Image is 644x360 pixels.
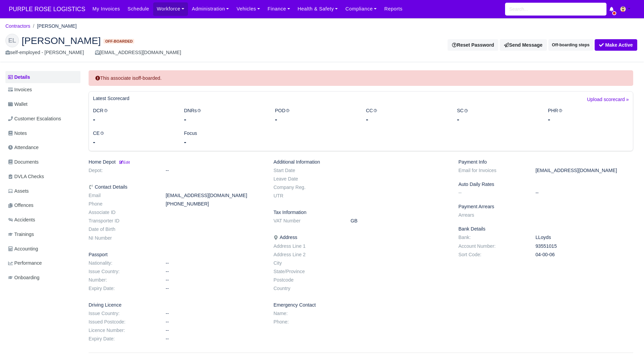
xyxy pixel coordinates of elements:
dd: 04-00-06 [530,252,638,258]
a: Finance [264,2,294,16]
dd: -- [530,190,638,196]
dt: Transporter ID [84,218,161,224]
div: EL [5,34,19,47]
span: Assets [8,187,29,195]
div: - [184,137,265,147]
a: DVLA Checks [5,170,80,183]
dt: Postcode [268,277,345,283]
a: Onboarding [5,271,80,284]
h6: Address [273,235,448,240]
a: Vehicles [233,2,264,16]
a: Attendance [5,141,80,154]
dt: Expiry Date: [84,286,161,291]
a: Documents [5,155,80,169]
dt: City [268,260,345,266]
dt: Phone: [268,319,345,325]
dd: -- [161,319,268,325]
dt: NI Number [84,235,161,241]
div: DCR [88,107,179,124]
dt: Name: [268,311,345,316]
dt: Phone [84,201,161,207]
div: - [275,115,356,124]
dt: Bank: [453,235,530,240]
dd: -- [161,277,268,283]
dd: [PHONE_NUMBER] [161,201,268,207]
dd: 93551015 [530,243,638,249]
dt: Start Date [268,168,345,173]
h6: Passport [89,252,263,258]
a: Customer Escalations [5,112,80,125]
div: [EMAIL_ADDRESS][DOMAIN_NAME] [95,49,181,56]
span: Customer Escalations [8,115,61,123]
div: SC [452,107,543,124]
h6: Home Depot [89,159,263,165]
h6: Tax Information [273,210,448,215]
span: Onboarding [8,274,40,282]
a: Workforce [153,2,188,16]
span: Off-boarded [103,39,134,44]
dt: Sort Code: [453,252,530,258]
div: DNRs [179,107,270,124]
div: CE [88,129,179,147]
dt: Account Number: [453,243,530,249]
a: Accounting [5,242,80,256]
div: PHR [543,107,634,124]
dt: Issued Postcode: [84,319,161,325]
a: Health & Safety [294,2,342,16]
dd: GB [345,218,453,224]
button: Off-boarding steps [548,39,593,51]
dt: Depot: [84,168,161,173]
div: CC [361,107,452,124]
span: Performance [8,259,42,267]
a: Offences [5,199,80,212]
a: Compliance [342,2,381,16]
dt: Leave Date [268,176,345,182]
dt: Company Reg. [268,185,345,190]
dd: -- [161,336,268,342]
a: Trainings [5,228,80,241]
button: Make Active [595,39,637,51]
dt: Email [84,193,161,198]
div: Erhan Letif [0,28,644,62]
h6: Bank Details [458,226,633,232]
div: - [457,115,538,124]
h6: Payment Info [458,159,633,165]
h6: Latest Scorecard [93,96,129,101]
h6: Additional Information [273,159,448,165]
div: - [366,115,447,124]
span: Invoices [8,86,32,94]
a: Edit [118,159,130,165]
dt: Issue Country: [84,269,161,274]
dd: [EMAIL_ADDRESS][DOMAIN_NAME] [530,168,638,173]
span: Notes [8,129,27,137]
a: Send Message [500,39,547,51]
dt: Number: [84,277,161,283]
dt: Address Line 2 [268,252,345,258]
a: Schedule [124,2,153,16]
dt: Nationality: [84,260,161,266]
dd: -- [161,311,268,316]
a: Upload scorecard » [587,96,629,107]
dt: Associate ID [84,210,161,215]
h6: Auto Daily Rates [458,182,633,187]
a: My Invoices [89,2,124,16]
span: Wallet [8,100,27,108]
dt: UTR [268,193,345,199]
a: Assets [5,185,80,198]
small: Edit [118,160,130,164]
span: Accidents [8,216,35,224]
a: Details [5,71,80,83]
dt: -- [453,190,530,196]
dd: -- [161,286,268,291]
li: [PERSON_NAME] [30,22,77,30]
dt: Arrears [453,212,530,218]
dt: Issue Country: [84,311,161,316]
dt: Licence Number: [84,328,161,333]
h6: Emergency Contact [273,302,448,308]
div: - [184,115,265,124]
a: Reports [381,2,406,16]
dd: -- [161,168,268,173]
div: - [93,137,174,147]
h6: Payment Arrears [458,204,633,210]
a: Wallet [5,98,80,111]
